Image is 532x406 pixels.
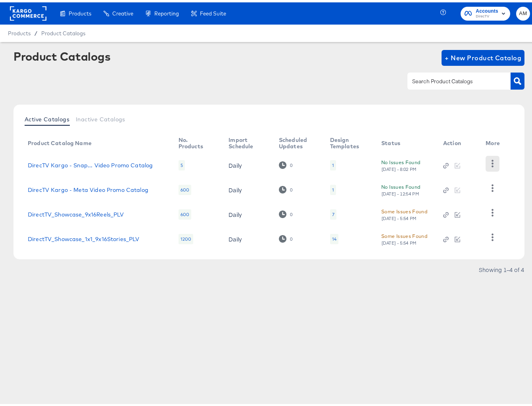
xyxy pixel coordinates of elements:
div: 0 [290,234,293,239]
div: Some Issues Found [381,205,427,213]
span: Creative [112,8,133,14]
button: + New Product Catalog [442,48,524,63]
td: Daily [222,151,273,175]
div: 0 [290,209,293,215]
a: DirecTV Kargo - Snap... Video Promo Catalog [28,160,153,166]
div: 0 [279,208,293,216]
div: 1 [332,160,334,166]
div: 0 [279,184,293,191]
td: Daily [222,175,273,200]
div: Design Templates [330,134,365,147]
div: Product Catalog Name [28,138,92,144]
div: Showing 1–4 of 4 [478,264,524,270]
span: Active Catalogs [25,114,69,120]
td: Daily [222,224,273,249]
span: DirecTV [476,11,498,17]
div: Import Schedule [229,134,263,147]
a: Product Catalogs [41,28,85,34]
div: 0 [290,185,293,190]
th: Action [437,132,479,151]
div: 7 [332,209,334,215]
div: 600 [179,182,191,193]
input: Search Product Catalogs [411,75,495,84]
div: 14 [332,234,336,240]
span: Products [69,8,91,14]
div: No. Products [179,134,213,147]
span: Products [8,28,31,34]
div: 0 [279,159,293,167]
div: 1200 [179,232,194,242]
div: 1 [332,184,334,191]
div: 7 [330,207,336,217]
div: 600 [179,207,191,217]
div: Product Catalogs [13,48,110,60]
button: AM [516,4,530,18]
div: [DATE] - 5:54 PM [381,213,417,219]
a: DirecTV Kargo - Meta Video Promo Catalog [28,184,148,191]
div: 0 [279,233,293,240]
div: 5 [179,158,185,168]
button: AccountsDirecTV [461,4,510,18]
div: 1 [330,158,336,168]
span: Reporting [154,8,179,14]
span: Accounts [476,5,498,13]
div: 14 [330,232,338,242]
button: Some Issues Found[DATE] - 5:54 PM [381,205,427,219]
button: Some Issues Found[DATE] - 5:54 PM [381,230,427,243]
div: 0 [290,160,293,166]
div: [DATE] - 5:54 PM [381,238,417,243]
span: AM [519,7,527,16]
span: + New Product Catalog [445,50,521,61]
div: 1 [330,182,336,193]
th: Status [375,132,437,151]
a: DirectTV_Showcase_1x1_9x16Stories_PLV [28,234,140,240]
div: Scheduled Updates [279,134,314,147]
span: / [31,28,41,34]
span: Feed Suite [200,8,226,14]
div: Some Issues Found [381,230,427,238]
th: More [479,132,509,151]
td: Daily [222,200,273,224]
a: DirectTV_Showcase_9x16Reels_PLV [28,209,124,215]
span: Inactive Catalogs [76,114,125,120]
